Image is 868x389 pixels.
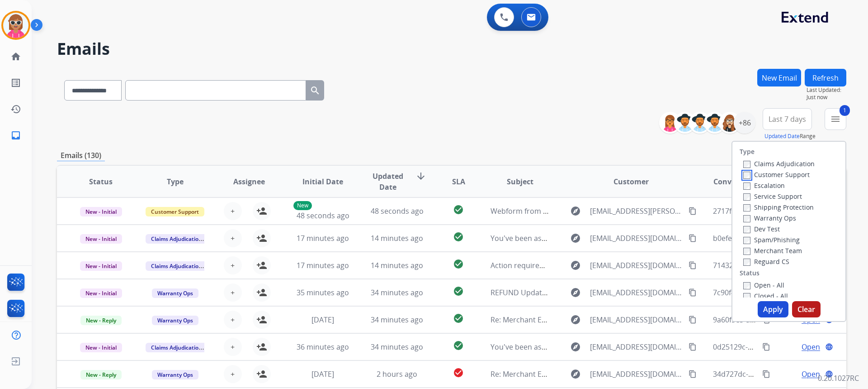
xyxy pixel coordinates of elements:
[371,260,423,270] span: 14 minutes ago
[689,207,697,215] mat-icon: content_copy
[743,259,750,266] input: Reguard CS
[743,292,788,300] label: Closed - All
[570,233,581,244] mat-icon: explore
[689,316,697,324] mat-icon: content_copy
[297,233,349,243] span: 17 minutes ago
[3,13,28,38] img: avatar
[613,176,649,187] span: Customer
[743,203,814,211] label: Shipping Protection
[146,207,204,216] span: Customer Support
[792,301,821,317] button: Clear
[743,159,815,168] label: Claims Adjudication
[743,182,750,190] input: Escalation
[758,301,788,317] button: Apply
[802,369,820,379] span: Open
[452,176,465,187] span: SLA
[590,287,683,298] span: [EMAIL_ADDRESS][DOMAIN_NAME]
[80,370,122,379] span: New - Reply
[570,260,581,271] mat-icon: explore
[10,104,21,115] mat-icon: history
[80,343,122,352] span: New - Initial
[256,260,267,271] mat-icon: person_add
[769,117,806,121] span: Last 7 days
[743,192,802,201] label: Service Support
[146,343,208,352] span: Claims Adjudication
[80,288,122,298] span: New - Initial
[453,313,464,324] mat-icon: check_circle
[763,108,812,130] button: Last 7 days
[371,233,423,243] span: 14 minutes ago
[231,287,235,298] span: +
[368,171,409,192] span: Updated Date
[825,343,833,351] mat-icon: language
[256,206,267,216] mat-icon: person_add
[491,315,682,325] span: Re: Merchant Escalation Notification for Request 658878
[80,316,122,325] span: New - Reply
[146,234,208,244] span: Claims Adjudication
[231,314,235,325] span: +
[310,85,321,96] mat-icon: search
[415,171,426,182] mat-icon: arrow_downward
[807,86,846,94] span: Last Updated:
[743,293,750,300] input: Closed - All
[152,316,198,325] span: Warranty Ops
[297,260,349,270] span: 17 minutes ago
[371,315,423,325] span: 34 minutes ago
[743,204,750,211] input: Shipping Protection
[570,341,581,352] mat-icon: explore
[743,237,750,244] input: Spam/Phishing
[743,214,796,222] label: Warranty Ops
[570,369,581,379] mat-icon: explore
[825,370,833,378] mat-icon: language
[224,202,242,220] button: +
[689,370,697,378] mat-icon: content_copy
[293,201,312,210] p: New
[507,176,533,187] span: Subject
[453,367,464,378] mat-icon: check_circle
[80,207,122,216] span: New - Initial
[256,341,267,352] mat-icon: person_add
[757,69,801,86] button: New Email
[256,233,267,244] mat-icon: person_add
[224,338,242,356] button: +
[302,176,343,187] span: Initial Date
[453,259,464,269] mat-icon: check_circle
[491,233,773,243] span: You've been assigned a new service order: fb8fd8ea-d602-4aca-b8d2-d465baf53467
[311,369,334,379] span: [DATE]
[713,206,847,216] span: 2717fe20-7d8d-4ff1-853b-2c7a9fcedd1d
[371,342,423,352] span: 34 minutes ago
[152,288,198,298] span: Warranty Ops
[740,269,759,278] label: Status
[224,229,242,247] button: +
[297,211,349,221] span: 48 seconds ago
[713,342,850,352] span: 0d25129c-72b2-41f5-ab09-9922daa574fd
[231,233,235,244] span: +
[590,206,683,216] span: [EMAIL_ADDRESS][PERSON_NAME][DOMAIN_NAME]
[830,114,841,125] mat-icon: menu
[152,370,198,379] span: Warranty Ops
[689,288,697,297] mat-icon: content_copy
[689,343,697,351] mat-icon: content_copy
[590,341,683,352] span: [EMAIL_ADDRESS][DOMAIN_NAME]
[231,369,235,379] span: +
[743,225,780,233] label: Dev Test
[743,215,750,222] input: Warranty Ops
[689,234,697,242] mat-icon: content_copy
[743,248,750,255] input: Merchant Team
[146,261,208,271] span: Claims Adjudication
[491,288,727,298] span: REFUND Update Contract ID: 3638585a-c5cc-4dac-a57e-f32ec9bd9b8c
[743,282,750,289] input: Open - All
[10,77,21,88] mat-icon: list_alt
[590,233,683,244] span: [EMAIL_ADDRESS][DOMAIN_NAME]
[743,235,800,244] label: Spam/Phishing
[231,260,235,271] span: +
[491,206,751,216] span: Webform from [EMAIL_ADDRESS][PERSON_NAME][DOMAIN_NAME] on [DATE]
[57,150,105,161] p: Emails (130)
[818,373,859,384] p: 0.20.1027RC
[233,176,265,187] span: Assignee
[570,287,581,298] mat-icon: explore
[743,170,810,179] label: Customer Support
[570,206,581,216] mat-icon: explore
[743,257,789,266] label: Reguard CS
[297,288,349,298] span: 35 minutes ago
